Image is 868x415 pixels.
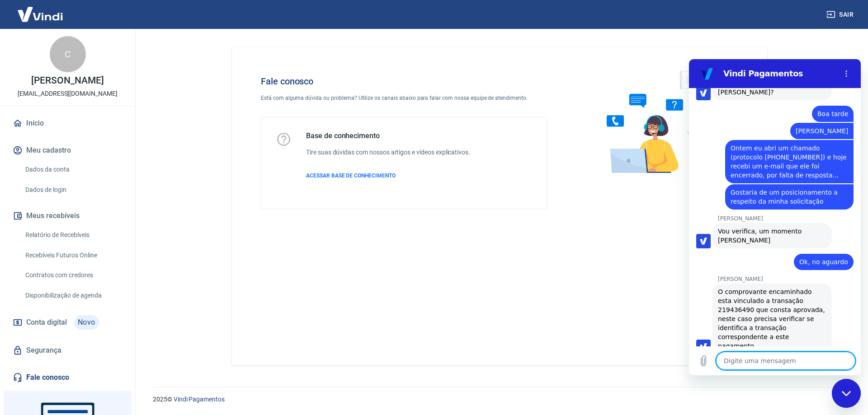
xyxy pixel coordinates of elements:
button: Meus recebíveis [11,206,124,226]
iframe: Botão para abrir a janela de mensagens, conversa em andamento [832,379,861,408]
img: Vindi [11,0,70,28]
span: Novo [74,315,99,330]
a: Segurança [11,340,124,360]
span: ACESSAR BASE DE CONHECIMENTO [306,173,396,179]
a: Dados de login [22,181,124,199]
h5: Base de conhecimento [306,131,470,140]
div: C [50,36,86,72]
p: [PERSON_NAME] [31,76,104,85]
h4: Fale conosco [261,76,547,87]
p: Está com alguma dúvida ou problema? Utilize os canais abaixo para falar com nossa equipe de atend... [261,94,547,102]
a: Vindi Pagamentos [174,396,225,403]
a: Fale conosco [11,368,124,387]
img: Fale conosco [589,61,726,182]
a: Início [11,113,124,133]
button: Sair [825,6,857,23]
h6: Tire suas dúvidas com nossos artigos e vídeos explicativos. [306,148,470,157]
a: Disponibilização de agenda [22,286,124,305]
a: Recebíveis Futuros Online [22,246,124,265]
p: [EMAIL_ADDRESS][DOMAIN_NAME] [18,89,118,98]
a: Conta digitalNovo [11,312,124,333]
iframe: Janela de mensagens [689,59,861,375]
a: Dados da conta [22,160,124,179]
p: 2025 © [153,395,846,404]
span: Conta digital [26,316,67,329]
a: Relatório de Recebíveis [22,226,124,244]
a: Contratos com credores [22,266,124,284]
a: ACESSAR BASE DE CONHECIMENTO [306,172,470,180]
button: Meu cadastro [11,140,124,160]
